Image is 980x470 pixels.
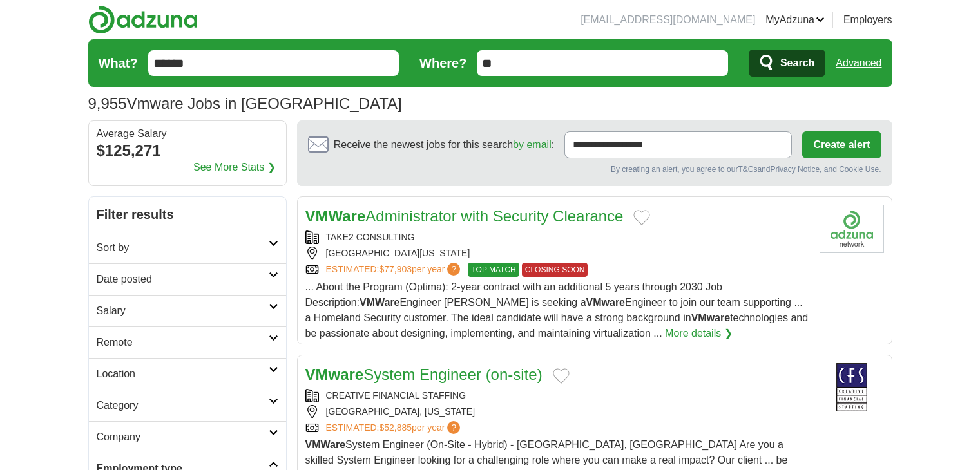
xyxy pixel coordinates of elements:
label: Where? [419,53,466,73]
h2: Remote [97,335,269,350]
strong: VMWare [360,297,400,308]
strong: VMware [305,366,364,383]
a: Company [89,421,286,453]
span: TOP MATCH [468,263,519,277]
h2: Date posted [97,272,269,287]
div: By creating an alert, you agree to our and , and Cookie Use. [308,164,881,175]
a: T&Cs [738,165,757,174]
div: TAKE2 CONSULTING [305,230,809,244]
strong: VMware [586,297,625,308]
strong: VMware [691,312,730,323]
span: $77,903 [379,264,412,274]
a: Advanced [836,50,881,76]
a: VMWareAdministrator with Security Clearance [305,207,624,225]
a: Sort by [89,232,286,263]
a: ESTIMATED:$52,885per year? [326,421,463,435]
a: by email [513,139,552,150]
h2: Location [97,366,269,382]
button: Create alert [802,131,881,158]
img: Creative Financial Staffing logo [820,363,884,411]
div: Average Salary [97,129,278,139]
strong: VMWare [305,207,366,225]
h2: Category [97,398,269,413]
div: [GEOGRAPHIC_DATA], [US_STATE] [305,405,809,418]
a: Salary [89,295,286,326]
span: Search [780,50,814,76]
a: ESTIMATED:$77,903per year? [326,263,463,277]
a: MyAdzuna [765,12,825,28]
a: Employers [843,12,892,28]
h2: Salary [97,303,269,319]
a: Location [89,358,286,390]
button: Add to favorite jobs [633,210,650,225]
div: $125,271 [97,139,278,162]
a: Date posted [89,263,286,295]
a: See More Stats ❯ [193,160,276,175]
h2: Sort by [97,240,269,256]
a: CREATIVE FINANCIAL STAFFING [326,390,466,400]
span: ? [447,421,460,434]
span: 9,955 [88,92,127,115]
button: Add to favorite jobs [553,368,570,384]
span: ? [447,263,460,276]
img: Company logo [820,205,884,253]
div: [GEOGRAPHIC_DATA][US_STATE] [305,247,809,260]
h2: Filter results [89,197,286,232]
a: Privacy Notice [770,165,820,174]
span: $52,885 [379,422,412,433]
span: ... About the Program (Optima): 2-year contract with an additional 5 years through 2030 Job Descr... [305,281,809,339]
a: More details ❯ [665,326,733,341]
button: Search [749,50,825,77]
span: CLOSING SOON [522,263,588,277]
strong: VMWare [305,439,346,450]
img: Adzuna logo [88,5,198,34]
span: Receive the newest jobs for this search : [334,137,554,153]
li: [EMAIL_ADDRESS][DOMAIN_NAME] [581,12,755,28]
a: Remote [89,326,286,358]
a: Category [89,390,286,421]
h2: Company [97,429,269,445]
h1: Vmware Jobs in [GEOGRAPHIC_DATA] [88,95,402,112]
label: What? [99,53,138,73]
a: VMwareSystem Engineer (on-site) [305,366,543,383]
